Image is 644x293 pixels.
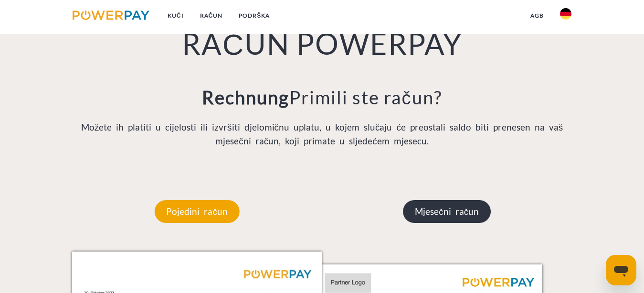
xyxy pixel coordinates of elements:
[560,8,571,20] img: de de
[231,7,278,24] a: PODRŠKA
[72,86,572,109] h3: Primili ste račun?
[72,26,572,62] h1: RAČUN POWERPAY
[522,7,552,24] a: agb
[606,255,636,285] iframe: Schaltfläche zum Öffnen des Messaging-Fensters
[202,86,289,108] b: Rechnung
[154,200,239,223] p: Pojedini račun
[192,7,231,24] a: RAČUN
[73,10,149,20] img: logo-powerpay.svg
[72,121,572,148] p: Možete ih platiti u cijelosti ili izvršiti djelomičnu uplatu, u kojem slučaju će preostali saldo ...
[403,200,491,223] p: Mjesečni račun
[159,7,192,24] a: Kući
